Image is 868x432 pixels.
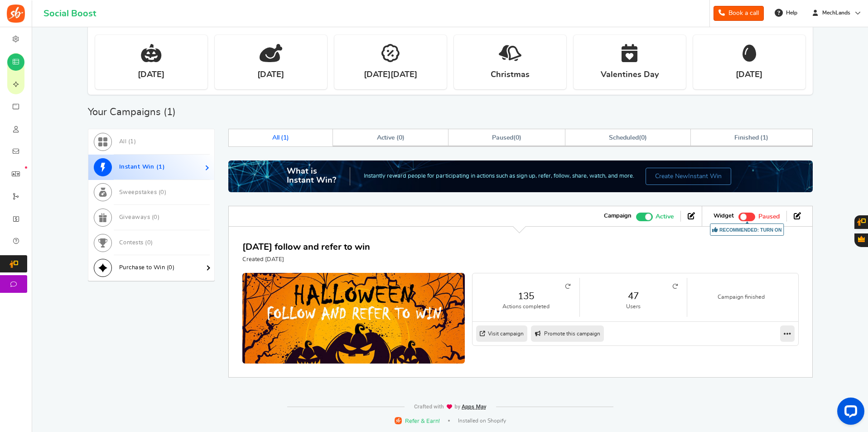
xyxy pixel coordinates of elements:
[119,139,136,145] span: All ( )
[688,173,722,180] span: Instant Win
[130,139,134,145] span: 1
[609,135,639,141] span: Scheduled
[604,212,632,220] strong: Campaign
[147,240,151,246] span: 0
[762,135,766,141] span: 1
[377,135,405,141] span: Active ( )
[771,5,802,20] a: Help
[784,9,797,17] span: Help
[531,325,604,342] a: Promote this campaign
[138,69,164,81] strong: [DATE]
[641,135,645,141] span: 0
[656,212,674,222] span: Active
[154,214,158,220] span: 0
[482,290,570,303] a: 135
[830,394,868,432] iframe: LiveChat chat widget
[119,164,165,170] span: Instant Win ( )
[242,256,370,264] p: Created [DATE]
[119,265,175,271] span: Purchase to Win ( )
[364,172,634,180] p: Instantly reward people for participating in actions such as sign up, refer, follow, share, watch...
[119,240,153,246] span: Contests ( )
[242,243,370,252] a: [DATE] follow and refer to win
[257,69,284,81] strong: [DATE]
[476,325,527,342] a: Visit campaign
[482,303,570,311] small: Actions completed
[734,135,768,141] span: Finished ( )
[448,420,450,422] span: |
[758,214,780,220] span: Paused
[858,236,865,242] span: Gratisfaction
[609,135,646,141] span: ( )
[43,9,96,19] h1: Social Boost
[399,135,402,141] span: 0
[7,5,25,23] img: Social Boost
[491,69,530,81] strong: Christmas
[589,303,678,311] small: Users
[696,293,786,301] small: Campaign finished
[492,135,513,141] span: Paused
[458,417,506,425] span: Installed on Shopify
[287,167,350,185] h2: What is Instant Win?
[160,189,164,195] span: 0
[167,107,173,117] span: 1
[88,107,176,116] h2: Your Campaigns ( )
[736,69,762,81] strong: [DATE]
[646,168,731,185] a: Create NewInstant Win
[516,135,519,141] span: 0
[589,290,678,303] a: 47
[119,189,167,195] span: Sweepstakes ( )
[25,166,27,169] em: New
[854,233,868,247] button: Gratisfaction
[395,417,440,425] a: Refer & Earn!
[364,69,417,81] strong: [DATE][DATE]
[283,135,287,141] span: 1
[272,135,289,141] span: All ( )
[707,211,786,222] li: Widget activated
[159,164,163,170] span: 1
[492,135,521,141] span: ( )
[714,212,734,220] strong: Widget
[714,6,764,21] a: Book a call
[601,69,659,81] strong: Valentines Day
[819,9,854,17] span: MechLands
[119,214,160,220] span: Giveaways ( )
[414,404,487,410] img: img-footer.webp
[169,265,173,271] span: 0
